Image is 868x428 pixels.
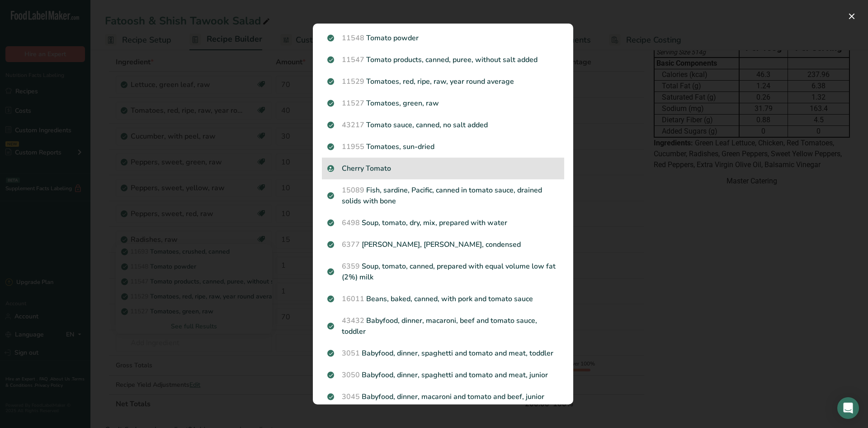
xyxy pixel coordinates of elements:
p: Cherry Tomato [327,163,559,174]
p: Babyfood, dinner, spaghetti and tomato and meat, junior [327,370,559,380]
span: 11955 [342,142,364,152]
p: Babyfood, dinner, macaroni and tomato and beef, junior [327,391,559,402]
p: Tomato products, canned, puree, without salt added [327,54,559,65]
span: 43432 [342,316,364,326]
span: 11548 [342,33,364,43]
p: Babyfood, dinner, macaroni, beef and tomato sauce, toddler [327,315,559,337]
span: 3050 [342,370,360,380]
p: Fish, sardine, Pacific, canned in tomato sauce, drained solids with bone [327,185,559,207]
p: Babyfood, dinner, spaghetti and tomato and meat, toddler [327,348,559,359]
span: 43217 [342,120,364,130]
span: 6377 [342,240,360,250]
p: [PERSON_NAME], [PERSON_NAME], condensed [327,239,559,250]
p: Tomatoes, green, raw [327,98,559,109]
p: Tomato sauce, canned, no salt added [327,120,559,130]
p: Tomatoes, sun-dried [327,141,559,152]
span: 11529 [342,77,364,87]
div: Open Intercom Messenger [837,397,859,419]
span: 3045 [342,392,360,402]
span: 6359 [342,261,360,271]
span: 3051 [342,348,360,358]
span: 16011 [342,294,364,304]
span: 6498 [342,218,360,228]
span: 11527 [342,98,364,108]
p: Beans, baked, canned, with pork and tomato sauce [327,293,559,304]
span: 11547 [342,55,364,65]
span: 15089 [342,185,364,195]
p: Soup, tomato, dry, mix, prepared with water [327,217,559,228]
p: Tomato powder [327,33,559,43]
p: Tomatoes, red, ripe, raw, year round average [327,76,559,87]
p: Soup, tomato, canned, prepared with equal volume low fat (2%) milk [327,261,559,283]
